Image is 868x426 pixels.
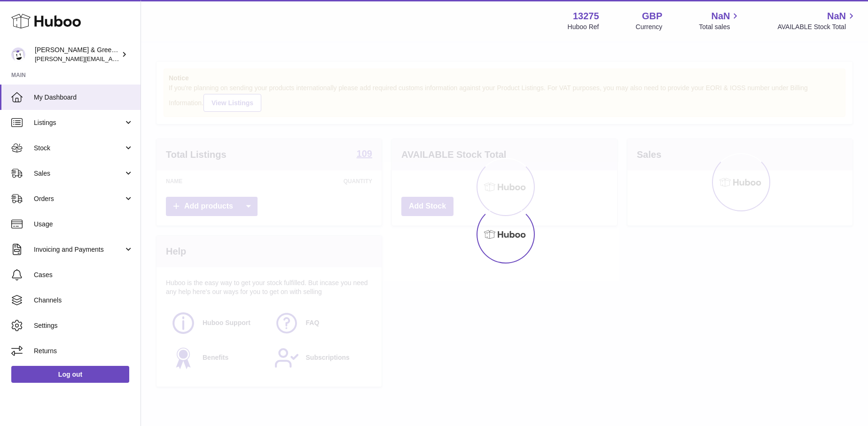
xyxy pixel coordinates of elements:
div: [PERSON_NAME] & Green Ltd [35,46,119,63]
a: NaN AVAILABLE Stock Total [777,10,857,31]
div: Currency [636,23,663,31]
span: Listings [34,118,124,127]
span: Total sales [699,23,741,31]
strong: GBP [642,10,662,23]
span: Stock [34,144,124,153]
span: Orders [34,194,124,203]
span: Usage [34,220,133,229]
a: NaN Total sales [699,10,741,31]
span: Returns [34,347,133,356]
div: Huboo Ref [568,23,599,31]
span: Invoicing and Payments [34,245,124,254]
img: ellen@bluebadgecompany.co.uk [11,47,25,62]
span: Cases [34,271,133,279]
span: NaN [711,10,730,23]
span: AVAILABLE Stock Total [777,23,857,31]
span: My Dashboard [34,93,133,102]
span: Sales [34,169,124,178]
a: Log out [11,366,129,383]
strong: 13275 [573,10,599,23]
span: NaN [827,10,846,23]
span: Settings [34,321,133,330]
span: Channels [34,296,133,305]
span: [PERSON_NAME][EMAIL_ADDRESS][DOMAIN_NAME] [35,55,188,62]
